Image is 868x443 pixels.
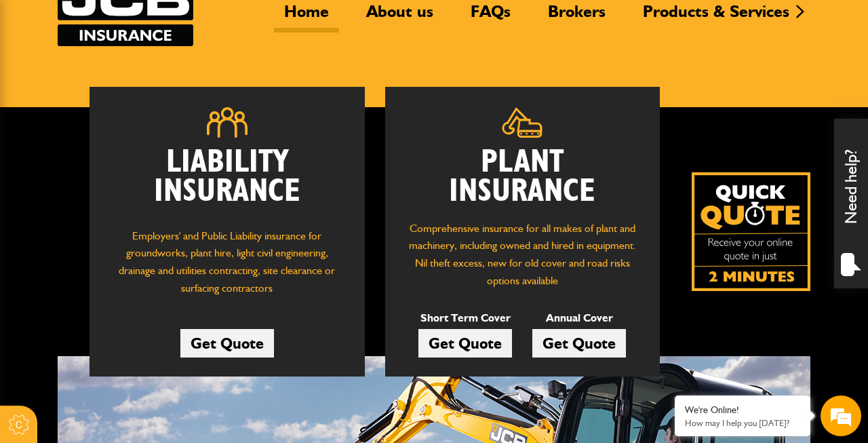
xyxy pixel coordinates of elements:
a: Get your insurance quote isn just 2-minutes [692,172,810,291]
a: Home [274,1,339,33]
h2: Liability Insurance [110,148,344,214]
p: Employers' and Public Liability insurance for groundworks, plant hire, light civil engineering, d... [110,227,344,304]
a: Get Quote [180,329,274,358]
p: Comprehensive insurance for all makes of plant and machinery, including owned and hired in equipm... [406,220,640,289]
p: How may I help you today? [685,418,800,428]
a: Brokers [538,1,616,33]
img: Quick Quote [692,172,810,291]
p: Short Term Cover [418,309,512,327]
a: About us [356,1,443,33]
a: Get Quote [418,329,512,358]
div: We're Online! [685,404,800,416]
h2: Plant Insurance [406,148,640,206]
div: Need help? [834,119,868,288]
a: Get Quote [532,329,626,358]
p: Annual Cover [532,309,626,327]
a: Products & Services [633,1,800,33]
a: FAQs [460,1,521,33]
